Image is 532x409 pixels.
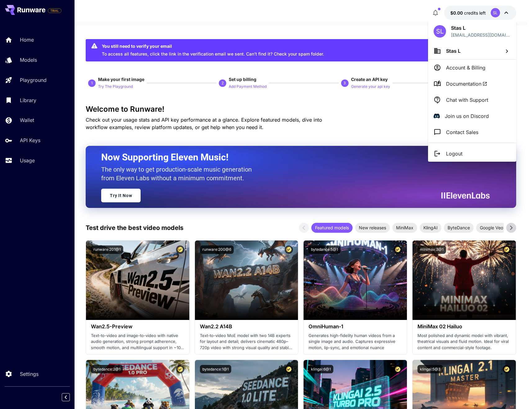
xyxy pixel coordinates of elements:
[446,96,488,104] p: Chat with Support
[446,150,462,157] p: Logout
[428,43,516,59] button: Stas L
[446,128,478,136] p: Contact Sales
[446,64,485,71] p: Account & Billing
[451,32,511,38] p: [EMAIL_ADDRESS][DOMAIN_NAME]
[451,32,511,38] div: promostask@gmail.com
[445,112,489,120] p: Join us on Discord
[434,25,446,38] div: SL
[451,24,511,32] p: Stas L
[446,80,487,88] span: Documentation
[446,48,461,54] span: Stas L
